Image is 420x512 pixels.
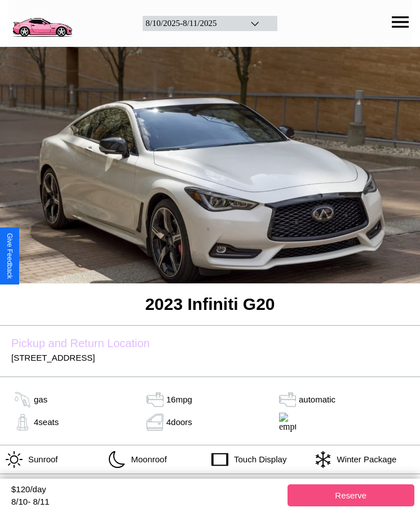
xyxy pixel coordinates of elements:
[126,452,167,467] p: Moonroof
[34,392,47,407] p: gas
[276,413,299,432] img: empty
[11,391,34,408] img: gas
[11,497,282,506] div: 8 / 10 - 8 / 11
[23,452,58,467] p: Sunroof
[144,391,166,408] img: tank
[34,414,59,430] p: 4 seats
[331,452,397,467] p: Winter Package
[276,391,299,408] img: gas
[144,414,166,431] img: door
[288,484,415,506] button: Reserve
[11,414,34,431] img: gas
[166,392,192,407] p: 16 mpg
[299,392,335,407] p: automatic
[6,233,14,279] div: Give Feedback
[8,6,76,39] img: logo
[145,19,236,28] div: 8 / 10 / 2025 - 8 / 11 / 2025
[11,350,409,365] p: [STREET_ADDRESS]
[11,337,409,350] label: Pickup and Return Location
[228,452,286,467] p: Touch Display
[166,414,192,430] p: 4 doors
[11,484,282,497] div: $ 120 /day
